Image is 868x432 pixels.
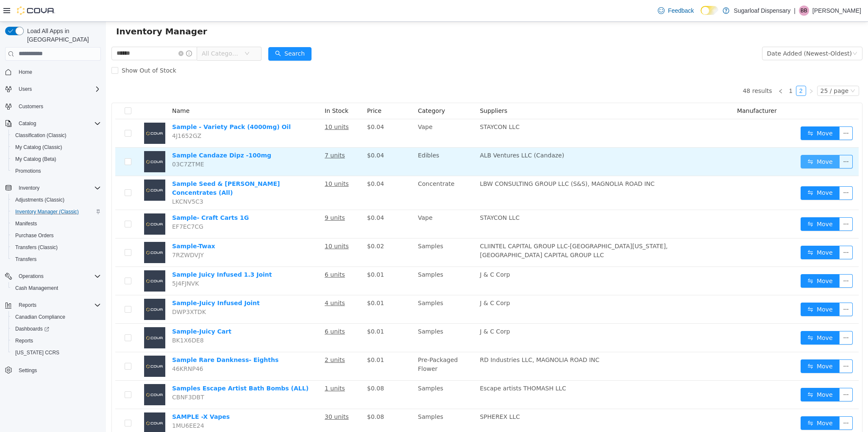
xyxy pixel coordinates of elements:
td: Samples [309,359,370,387]
span: Operations [15,271,101,281]
span: Manufacturer [631,86,671,93]
a: Sample-Juicy Infused Joint [66,278,154,285]
i: icon: down [139,29,144,35]
span: Manifests [12,219,101,229]
u: 10 units [219,159,243,166]
span: $0.01 [261,250,278,256]
span: Inventory Manager [10,3,106,17]
span: Price [261,86,275,93]
span: Show Out of Stock [12,45,74,52]
button: Settings [2,364,104,376]
span: Adjustments (Classic) [15,196,64,203]
div: 25 / page [715,65,743,74]
button: Reports [8,335,104,347]
span: My Catalog (Beta) [12,154,101,164]
span: $0.04 [261,159,278,166]
button: Cash Management [8,282,104,294]
button: icon: swapMove [695,105,734,118]
a: Customers [15,101,47,112]
span: $0.04 [261,193,278,199]
span: Reports [15,300,101,310]
span: Canadian Compliance [12,312,101,322]
i: icon: close-circle [72,29,78,34]
td: Samples [309,274,370,302]
li: 2 [690,64,700,74]
span: Feedback [668,6,694,15]
i: icon: right [703,67,708,72]
span: $0.04 [261,130,278,137]
span: [US_STATE] CCRS [15,349,59,356]
u: 10 units [219,102,243,109]
td: Pre-Packaged Flower [309,331,370,359]
span: DWP3XTDK [66,287,100,294]
button: icon: swapMove [695,366,734,380]
button: Operations [2,270,104,282]
img: Samples Escape Artist Bath Bombs (ALL) placeholder [38,362,59,384]
span: $0.08 [261,363,278,370]
span: EF7EC7CG [66,202,97,208]
span: CBNF3DBT [66,372,98,379]
u: 10 units [219,221,243,228]
td: Vape [309,98,370,126]
td: Edibles [309,126,370,154]
span: Users [19,86,32,93]
span: Name [66,86,83,93]
span: $0.01 [261,278,278,285]
span: Suppliers [374,86,401,93]
span: Transfers [12,254,101,264]
span: My Catalog (Classic) [15,144,62,151]
span: Customers [19,103,43,110]
li: 48 results [637,64,666,74]
img: Sample Juicy Infused 1.3 Joint placeholder [38,249,59,270]
i: icon: info-circle [80,29,86,35]
a: Dashboards [8,323,104,335]
span: 4J1652GZ [66,111,95,118]
img: Sample-Juicy Cart placeholder [38,306,59,327]
button: Customers [2,100,104,112]
u: 1 units [219,363,239,370]
input: Dark Mode [701,6,718,15]
span: Cash Management [12,283,101,293]
a: Transfers (Classic) [12,242,61,252]
span: In Stock [219,86,242,93]
button: Adjustments (Classic) [8,194,104,206]
span: Catalog [15,118,101,129]
td: Vape [309,188,370,217]
a: Dashboards [12,324,53,334]
span: Category [312,86,339,93]
li: Next Page [700,64,710,74]
img: Sample-Juicy Infused Joint placeholder [38,277,59,298]
u: 9 units [219,193,239,199]
button: Reports [2,299,104,311]
button: Users [2,83,104,95]
button: icon: ellipsis [733,281,747,295]
a: Inventory Manager (Classic) [12,207,82,217]
span: BB [801,6,807,16]
i: icon: left [672,67,677,72]
span: All Categories [96,28,134,36]
a: My Catalog (Beta) [12,154,60,164]
span: Dashboards [15,325,49,332]
a: 1 [680,65,690,74]
button: icon: swapMove [695,133,734,147]
button: Transfers (Classic) [8,241,104,253]
span: Transfers (Classic) [15,244,58,251]
a: Promotions [12,166,45,176]
button: icon: ellipsis [733,309,747,323]
span: 1MU6EE24 [66,401,98,407]
span: Customers [15,101,101,112]
button: icon: swapMove [695,196,734,209]
u: 7 units [219,130,239,137]
a: Settings [15,365,40,376]
td: Samples [309,245,370,274]
button: icon: ellipsis [733,224,747,238]
span: $0.02 [261,221,278,228]
span: Reports [19,302,36,309]
a: Sample- Craft Carts 1G [66,193,143,199]
span: Classification (Classic) [12,130,101,140]
div: Date Added (Newest-Oldest) [661,25,746,38]
button: icon: ellipsis [733,133,747,147]
td: Concentrate [309,154,370,188]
